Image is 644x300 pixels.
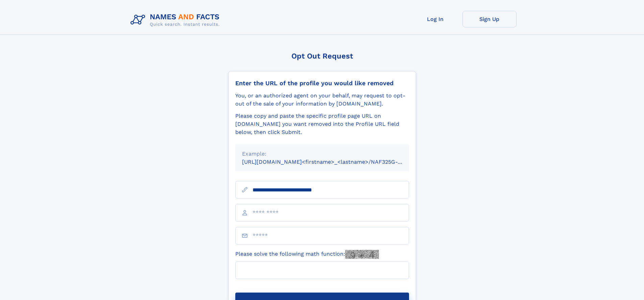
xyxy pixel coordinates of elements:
div: Enter the URL of the profile you would like removed [235,79,409,87]
label: Please solve the following math function: [235,250,379,259]
img: Logo Names and Facts [128,11,225,29]
small: [URL][DOMAIN_NAME]<firstname>_<lastname>/NAF325G-xxxxxxxx [242,159,422,165]
div: Please copy and paste the specific profile page URL on [DOMAIN_NAME] you want removed into the Pr... [235,112,409,136]
a: Log In [408,11,462,27]
div: You, or an authorized agent on your behalf, may request to opt-out of the sale of your informatio... [235,92,409,108]
div: Example: [242,150,402,158]
div: Opt Out Request [228,52,416,60]
a: Sign Up [462,11,517,27]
